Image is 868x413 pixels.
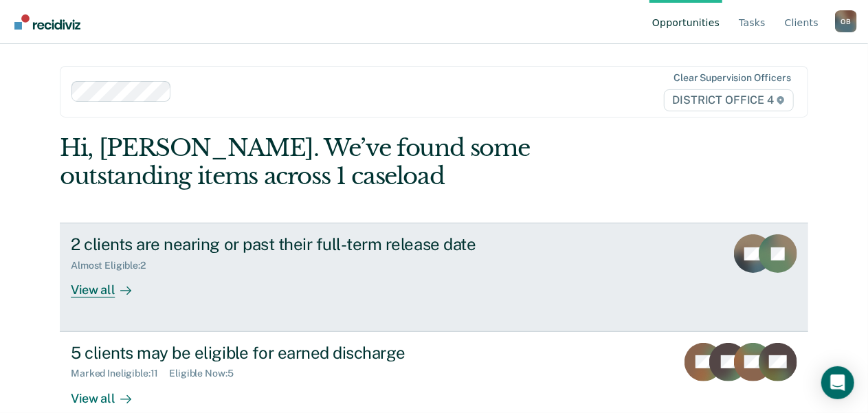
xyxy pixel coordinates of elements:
button: Profile dropdown button [835,10,857,32]
div: 5 clients may be eligible for earned discharge [71,343,553,363]
div: Marked Ineligible : 11 [71,368,169,379]
div: O B [835,10,857,32]
div: View all [71,379,148,406]
div: View all [71,271,148,298]
div: Almost Eligible : 2 [71,260,157,271]
div: 2 clients are nearing or past their full-term release date [71,234,553,254]
img: Recidiviz [14,14,80,30]
span: DISTRICT OFFICE 4 [664,89,794,111]
div: Eligible Now : 5 [169,368,244,379]
a: 2 clients are nearing or past their full-term release dateAlmost Eligible:2View all [60,223,808,331]
div: Open Intercom Messenger [821,366,854,399]
div: Hi, [PERSON_NAME]. We’ve found some outstanding items across 1 caseload [60,134,658,190]
div: Clear supervision officers [674,72,790,84]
